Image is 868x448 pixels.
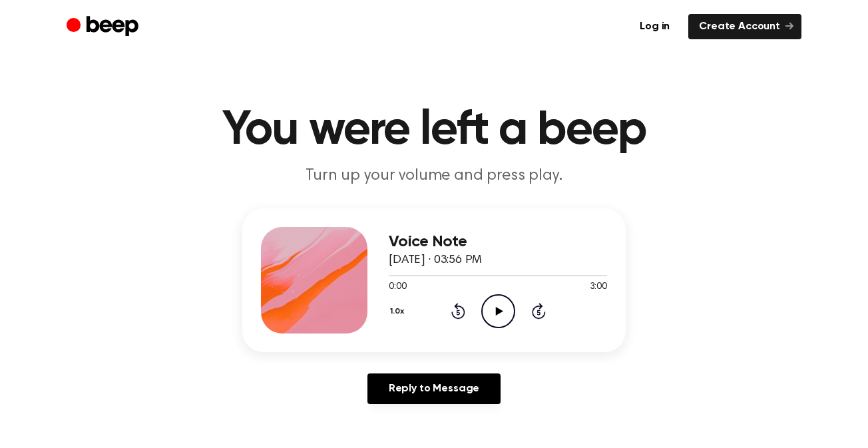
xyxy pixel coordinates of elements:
h1: You were left a beep [93,107,775,154]
a: Log in [629,14,680,39]
span: [DATE] · 03:56 PM [389,254,482,266]
a: Reply to Message [367,373,501,404]
p: Turn up your volume and press play. [178,165,690,187]
a: Beep [67,14,142,40]
span: 3:00 [590,280,607,294]
a: Create Account [688,14,801,39]
h3: Voice Note [389,233,607,251]
button: 1.0x [389,300,409,323]
span: 0:00 [389,280,406,294]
